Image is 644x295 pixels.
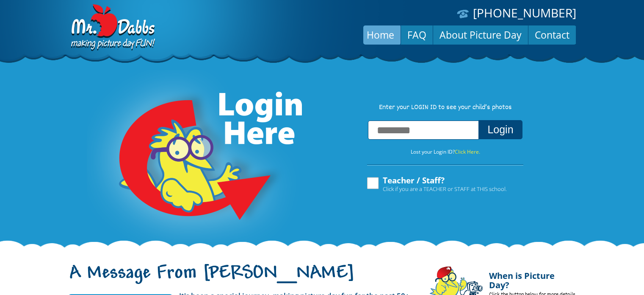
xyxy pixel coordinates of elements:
[359,147,532,157] p: Lost your Login ID?
[68,4,156,52] img: Dabbs Company
[360,25,401,45] a: Home
[401,25,433,45] a: FAQ
[455,148,480,155] a: Click Here.
[87,70,304,248] img: Login Here
[489,266,576,290] h4: When is Picture Day?
[68,270,417,287] h1: A Message From [PERSON_NAME]
[366,176,507,192] label: Teacher / Staff?
[473,5,576,21] a: [PHONE_NUMBER]
[433,25,528,45] a: About Picture Day
[359,103,532,112] p: Enter your LOGIN ID to see your child’s photos
[383,185,507,193] span: Click if you are a TEACHER or STAFF at THIS school.
[478,120,522,139] button: Login
[528,25,576,45] a: Contact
